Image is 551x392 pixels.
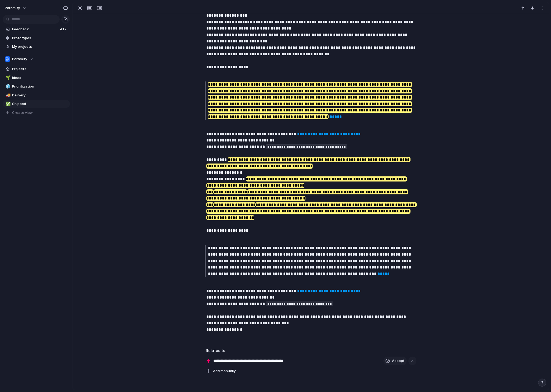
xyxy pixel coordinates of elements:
a: My projects [3,43,70,51]
span: Add manually [213,368,236,374]
button: 🚚 [5,93,10,98]
div: 🌱 [6,75,9,81]
span: Accept [392,358,405,364]
a: 🌱Ideas [3,74,70,82]
span: Feedback [12,27,58,32]
span: Create view [12,110,33,115]
span: Paramify [12,56,27,62]
button: 🌱 [5,75,10,81]
a: Projects [3,65,70,73]
button: 🧊 [5,84,10,89]
span: Paramify [5,5,20,11]
a: ✅Shipped [3,100,70,108]
a: 🧊Prioritization [3,82,70,90]
button: Create view [3,109,70,117]
span: Projects [12,66,68,72]
div: 🧊 [6,84,9,90]
a: Prototypes [3,34,70,42]
span: Prioritization [12,84,68,89]
span: Delivery [12,93,68,98]
div: ✅ [6,101,9,107]
span: My projects [12,44,68,49]
button: Paramify [3,55,70,63]
div: 🚚 [6,92,9,98]
a: Feedback417 [3,25,70,33]
span: Shipped [12,101,68,107]
button: Paramify [2,4,29,12]
a: 🚚Delivery [3,91,70,99]
button: ✅ [5,101,10,107]
h3: Relates to [206,348,416,353]
button: Accept [383,357,407,365]
span: Prototypes [12,35,68,41]
span: Ideas [12,75,68,81]
span: 417 [60,27,68,32]
button: Add manually [204,367,238,375]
